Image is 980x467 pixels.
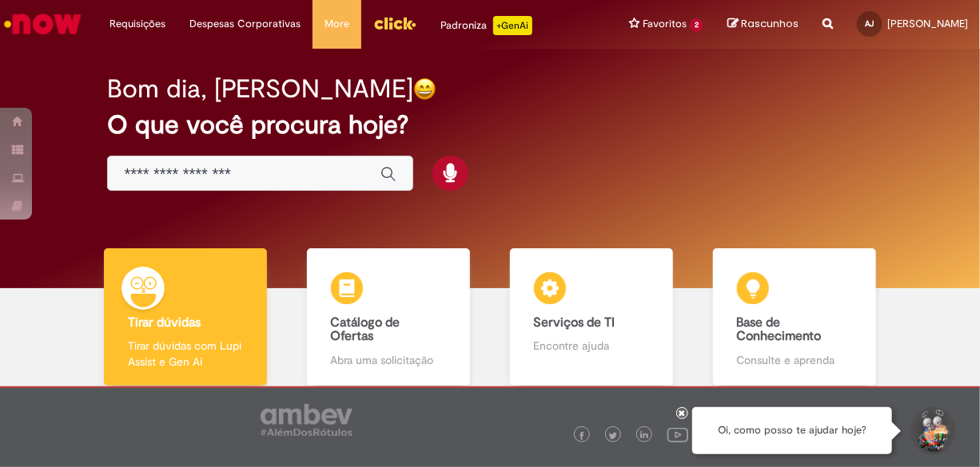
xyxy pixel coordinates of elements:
p: Encontre ajuda [534,338,650,354]
img: logo_footer_youtube.png [667,424,688,445]
p: Tirar dúvidas com Lupi Assist e Gen Ai [128,338,244,370]
b: Serviços de TI [534,315,615,330]
img: happy-face.png [413,77,436,101]
span: Despesas Corporativas [189,16,301,32]
b: Catálogo de Ofertas [331,315,400,345]
img: logo_footer_twitter.png [609,432,617,440]
button: Iniciar Conversa de Suporte [908,407,956,455]
p: +GenAi [493,16,532,35]
a: Tirar dúvidas Tirar dúvidas com Lupi Assist e Gen Ai [84,248,287,386]
span: 2 [690,18,703,32]
a: Base de Conhecimento Consulte e aprenda [693,248,896,386]
a: Serviços de TI Encontre ajuda [490,248,693,386]
img: logo_footer_facebook.png [578,432,586,440]
span: [PERSON_NAME] [887,17,968,30]
img: click_logo_yellow_360x200.png [373,11,416,35]
img: logo_footer_linkedin.png [640,431,648,441]
h2: Bom dia, [PERSON_NAME] [107,75,413,103]
img: logo_footer_ambev_rotulo_gray.png [261,404,353,436]
b: Base de Conhecimento [737,315,822,345]
span: More [325,16,349,32]
img: ServiceNow [2,8,84,40]
a: Rascunhos [727,17,799,32]
p: Abra uma solicitação [331,352,447,368]
div: Padroniza [440,16,532,35]
div: Oi, como posso te ajudar hoje? [692,407,892,454]
span: Favoritos [643,16,687,32]
span: Requisições [110,16,165,32]
a: Catálogo de Ofertas Abra uma solicitação [287,248,490,386]
h2: O que você procura hoje? [107,111,872,139]
span: AJ [866,18,874,29]
p: Consulte e aprenda [737,352,853,368]
span: Rascunhos [741,16,799,31]
b: Tirar dúvidas [128,315,201,330]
